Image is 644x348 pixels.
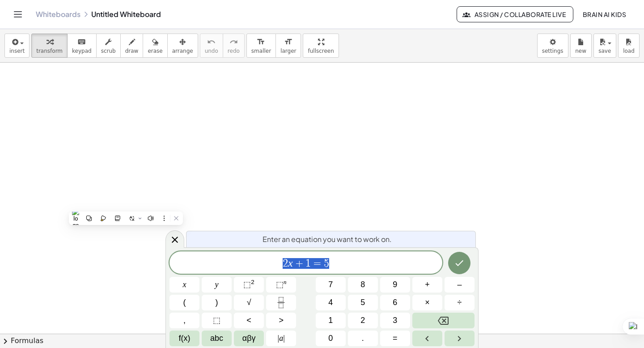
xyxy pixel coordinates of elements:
[575,48,586,54] span: new
[328,297,333,309] span: 4
[445,295,475,310] button: Divide
[183,279,186,291] span: x
[242,332,256,344] span: αβγ
[169,295,199,310] button: (
[263,234,392,245] span: Enter an equation you want to work on.
[537,34,568,58] button: settings
[257,37,265,47] i: format_size
[229,37,238,47] i: redo
[246,314,251,327] span: <
[120,34,144,58] button: draw
[9,48,25,54] span: insert
[213,314,220,327] span: ⬚
[36,48,63,54] span: transform
[77,37,86,47] i: keyboard
[393,314,397,327] span: 3
[393,332,398,344] span: =
[284,37,292,47] i: format_size
[308,48,334,54] span: fullscreen
[205,48,218,54] span: undo
[457,279,462,291] span: –
[303,34,339,58] button: fullscreen
[278,334,280,343] span: |
[425,279,430,291] span: +
[202,277,232,293] button: y
[169,277,199,293] button: x
[247,297,251,309] span: √
[101,48,116,54] span: scrub
[360,314,365,327] span: 2
[412,277,442,293] button: Plus
[316,295,346,310] button: 4
[360,279,365,291] span: 8
[11,7,25,21] button: Toggle navigation
[183,297,186,309] span: (
[148,48,162,54] span: erase
[234,313,264,328] button: Less than
[457,6,573,22] button: Assign / Collaborate Live
[324,258,329,269] span: 5
[243,280,251,289] span: ⬚
[280,48,296,54] span: larger
[393,279,397,291] span: 9
[275,34,301,58] button: format_sizelarger
[278,332,285,344] span: a
[458,297,462,309] span: ÷
[266,331,296,346] button: Absolute value
[4,34,30,58] button: insert
[72,48,92,54] span: keypad
[179,332,191,344] span: f(x)
[445,331,475,346] button: Right arrow
[67,34,97,58] button: keyboardkeypad
[202,313,232,328] button: Placeholder
[542,48,563,54] span: settings
[125,48,139,54] span: draw
[623,48,635,54] span: load
[445,277,475,293] button: Minus
[276,280,284,289] span: ⬚
[328,332,333,344] span: 0
[328,314,333,327] span: 1
[380,331,410,346] button: Equals
[464,10,566,18] span: Assign / Collaborate Live
[167,34,198,58] button: arrange
[251,48,271,54] span: smaller
[283,258,288,269] span: 2
[380,295,410,310] button: 6
[348,277,378,293] button: 8
[380,277,410,293] button: 9
[234,331,264,346] button: Greek alphabet
[316,277,346,293] button: 7
[202,331,232,346] button: Alphabet
[283,334,285,343] span: |
[279,314,284,327] span: >
[216,297,218,309] span: )
[575,6,633,22] button: Brain AI Kids
[266,295,296,310] button: Fraction
[593,34,616,58] button: save
[328,279,333,291] span: 7
[143,34,167,58] button: erase
[172,48,193,54] span: arrange
[348,331,378,346] button: .
[305,258,311,269] span: 1
[234,277,264,293] button: Squared
[96,34,121,58] button: scrub
[288,257,293,269] var: x
[412,295,442,310] button: Times
[169,331,199,346] button: Functions
[348,295,378,310] button: 5
[618,34,640,58] button: load
[582,10,626,18] span: Brain AI Kids
[228,48,240,54] span: redo
[311,258,324,269] span: =
[393,297,397,309] span: 6
[412,331,442,346] button: Left arrow
[316,331,346,346] button: 0
[362,332,364,344] span: .
[215,279,219,291] span: y
[234,295,264,310] button: Square root
[266,277,296,293] button: Superscript
[207,37,216,47] i: undo
[31,34,68,58] button: transform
